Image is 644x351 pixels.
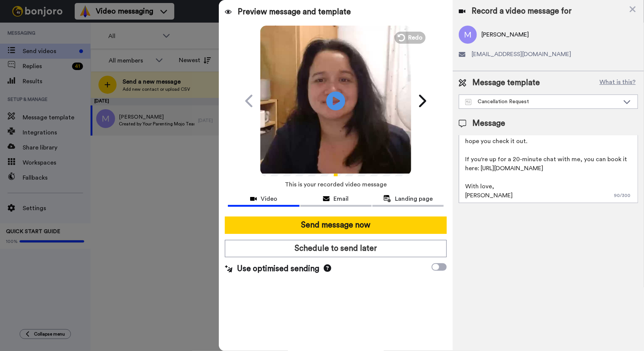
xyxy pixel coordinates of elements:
span: Email [334,194,349,203]
span: This is your recorded video message [285,176,387,193]
button: What is this? [597,77,638,89]
div: Cancellation Request [465,98,619,105]
span: [EMAIL_ADDRESS][DOMAIN_NAME] [472,50,571,59]
span: Message template [472,77,540,89]
span: Video [261,194,277,203]
textarea: Hi {first_name|there}, I have recorded a message for you about your request. I hope you check it ... [459,135,638,203]
span: Use optimised sending [237,263,319,275]
img: Message-temps.svg [465,99,472,105]
span: Landing page [395,194,433,203]
button: Send message now [225,217,447,234]
button: Schedule to send later [225,240,447,257]
span: Message [472,118,505,129]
